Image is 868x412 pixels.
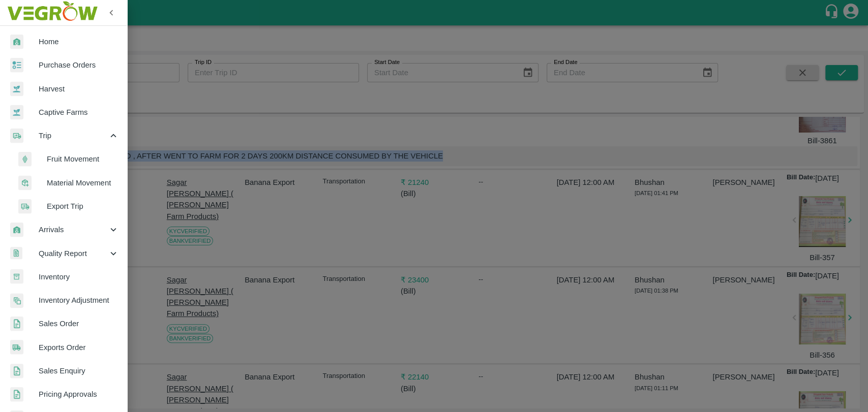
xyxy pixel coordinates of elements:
span: Export Trip [47,201,119,212]
img: material [18,175,32,191]
span: Pricing Approvals [39,389,119,400]
img: qualityReport [10,247,22,260]
img: whInventory [10,269,23,284]
img: whArrival [10,223,23,237]
img: sales [10,316,23,331]
a: fruitFruit Movement [8,147,127,171]
span: Exports Order [39,342,119,353]
span: Fruit Movement [47,153,119,165]
img: delivery [18,199,32,214]
span: Harvest [39,83,119,94]
span: Arrivals [39,224,108,235]
span: Trip [39,130,108,141]
img: harvest [10,81,23,97]
span: Sales Enquiry [39,365,119,376]
img: inventory [10,293,23,308]
span: Sales Order [39,318,119,329]
img: sales [10,364,23,378]
a: deliveryExport Trip [8,195,127,218]
span: Home [39,36,119,47]
img: harvest [10,105,23,120]
span: Purchase Orders [39,59,119,71]
img: whArrival [10,35,23,49]
img: reciept [10,58,23,73]
img: delivery [10,129,23,143]
span: Inventory [39,271,119,282]
span: Material Movement [47,177,119,188]
img: shipments [10,340,23,355]
span: Inventory Adjustment [39,295,119,306]
img: fruit [18,152,32,167]
span: Quality Report [39,248,108,259]
img: sales [10,387,23,402]
span: Captive Farms [39,107,119,118]
a: materialMaterial Movement [8,171,127,195]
